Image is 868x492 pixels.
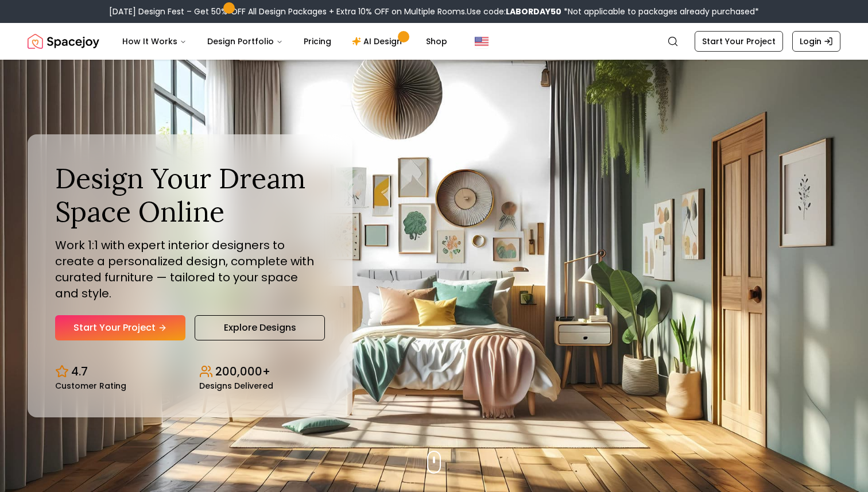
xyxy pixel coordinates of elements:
span: *Not applicable to packages already purchased* [561,6,759,17]
a: Pricing [294,30,340,53]
a: Spacejoy [28,30,99,53]
a: Explore Designs [195,315,325,340]
button: How It Works [113,30,196,53]
p: 200,000+ [215,363,270,379]
a: Start Your Project [55,315,185,340]
a: Start Your Project [695,31,783,52]
nav: Global [28,23,840,60]
div: Design stats [55,354,325,390]
b: LABORDAY50 [506,6,561,17]
img: Spacejoy Logo [28,30,99,53]
a: Shop [417,30,456,53]
nav: Main [113,30,456,53]
p: 4.7 [71,363,88,379]
small: Designs Delivered [199,382,273,390]
h1: Design Your Dream Space Online [55,162,325,228]
a: Login [792,31,840,52]
button: Design Portfolio [198,30,292,53]
img: United States [475,34,489,48]
a: AI Design [343,30,414,53]
span: Use code: [467,6,561,17]
div: [DATE] Design Fest – Get 50% OFF All Design Packages + Extra 10% OFF on Multiple Rooms. [109,6,759,17]
small: Customer Rating [55,382,126,390]
p: Work 1:1 with expert interior designers to create a personalized design, complete with curated fu... [55,237,325,301]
